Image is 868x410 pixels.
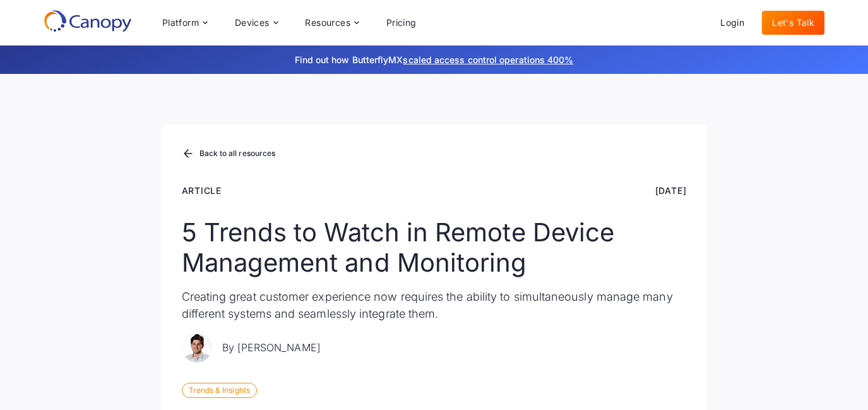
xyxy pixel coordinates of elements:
[182,146,276,162] a: Back to all resources
[182,288,687,322] p: Creating great customer experience now requires the ability to simultaneously manage many differe...
[125,53,744,66] p: Find out how ButterflyMX
[295,10,368,35] div: Resources
[199,150,276,157] div: Back to all resources
[182,184,222,197] div: Article
[182,217,687,278] h1: 5 Trends to Watch in Remote Device Management and Monitoring
[403,54,573,65] a: scaled access control operations 400%
[182,383,257,398] div: Trends & Insights
[235,18,270,27] div: Devices
[152,10,217,35] div: Platform
[222,340,321,355] p: By [PERSON_NAME]
[376,11,427,35] a: Pricing
[762,11,824,35] a: Let's Talk
[162,18,199,27] div: Platform
[655,184,687,197] div: [DATE]
[225,10,288,35] div: Devices
[710,11,754,35] a: Login
[305,18,350,27] div: Resources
